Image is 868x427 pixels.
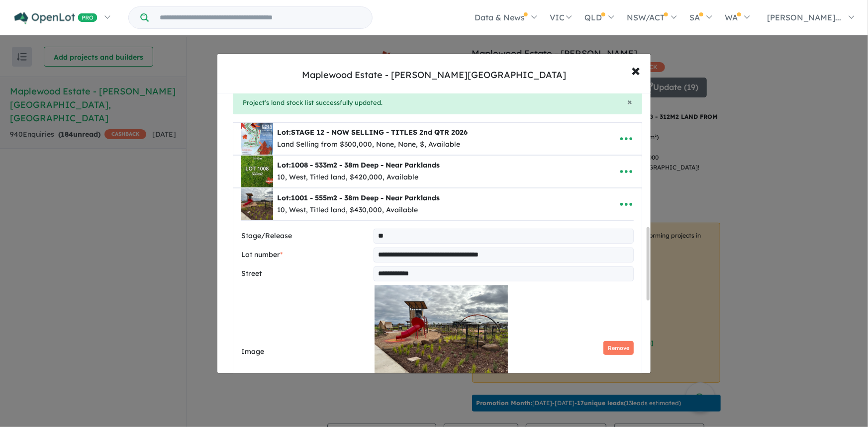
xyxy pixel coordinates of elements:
label: Stage/Release [241,230,370,242]
img: Maplewood%20Estate%20-%20Melton%20South%20-%20Lot%201008%20-%20533m2%20-%2038m%20Deep%20-%20Near%... [241,156,273,187]
span: STAGE 12 - NOW SELLING - TITLES 2nd QTR 2026 [291,128,468,137]
label: Street [241,268,370,280]
button: Remove [603,341,634,355]
span: × [627,96,632,107]
b: Lot: [277,193,440,202]
span: 1001 - 555m2 - 38m Deep - Near Parklands [291,193,440,202]
b: Lot: [277,161,440,170]
label: Lot number [241,249,370,261]
span: 1008 - 533m2 - 38m Deep - Near Parklands [291,161,440,170]
label: Image [241,346,371,358]
div: Project's land stock list successfully updated. [233,91,642,114]
span: × [632,59,641,81]
button: Close [627,97,632,106]
img: Maplewood Estate - Melton South - Lot 1001 - 555m2 - 38m Deep - Near Parklands [375,285,507,385]
img: Openlot PRO Logo White [14,12,97,24]
div: 10, West, Titled land, $430,000, Available [277,204,440,216]
img: Maplewood%20Estate%20-%20Melton%20South%20-%20Lot%201001%20-%20555m2%20-%2038m%20Deep%20-%20Near%... [241,188,273,220]
div: 10, West, Titled land, $420,000, Available [277,171,440,183]
div: Land Selling from $300,000, None, None, $, Available [277,139,468,151]
span: [PERSON_NAME]... [767,12,842,22]
b: Lot: [277,128,468,137]
img: Maplewood%20Estate%20-%20Melton%20South%20-%20Lot%20STAGE%2012%20-%20NOW%20SELLING%20-%20TITLES%2... [241,123,273,155]
div: Maplewood Estate - [PERSON_NAME][GEOGRAPHIC_DATA] [302,69,566,82]
input: Try estate name, suburb, builder or developer [151,7,370,28]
